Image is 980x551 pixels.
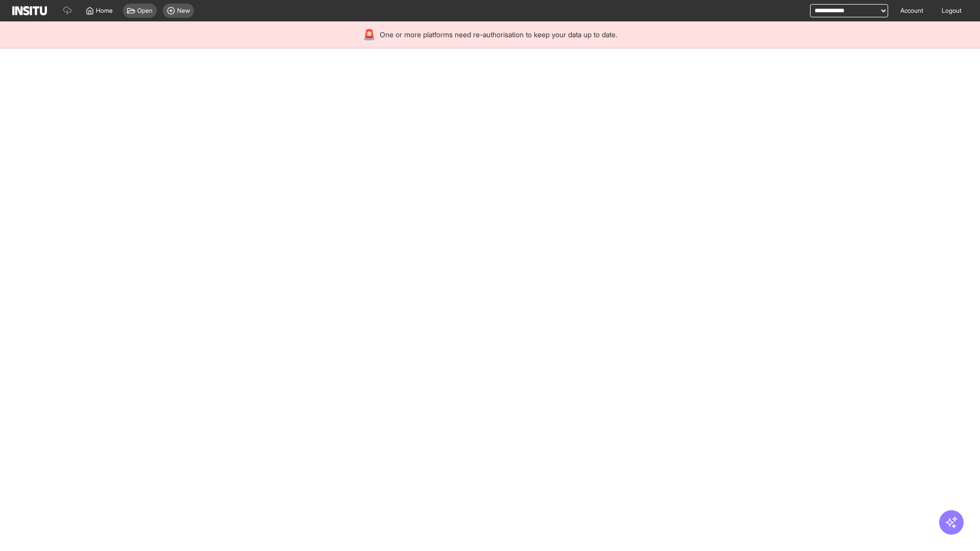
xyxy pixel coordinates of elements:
[363,28,376,42] div: 🚨
[96,7,113,15] span: Home
[177,7,190,15] span: New
[380,30,617,40] span: One or more platforms need re-authorisation to keep your data up to date.
[12,6,47,15] img: Logo
[137,7,153,15] span: Open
